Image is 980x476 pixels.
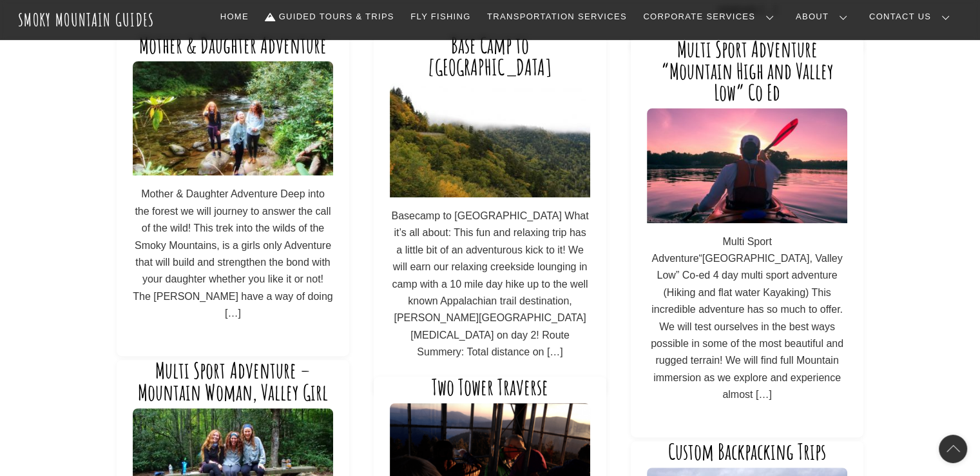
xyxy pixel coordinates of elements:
[260,3,399,30] a: Guided Tours & Trips
[647,233,847,404] p: Multi Sport Adventure“[GEOGRAPHIC_DATA], Valley Low” Co-ed 4 day multi sport adventure (Hiking an...
[215,3,254,30] a: Home
[668,438,826,465] a: Custom Backpacking Trips
[18,9,155,30] a: Smoky Mountain Guides
[138,357,328,406] a: Multi Sport Adventure – Mountain Woman, Valley Girl
[405,3,476,30] a: Fly Fishing
[638,3,784,30] a: Corporate Services
[139,32,327,59] a: Mother & Daughter Adventure
[428,32,552,81] a: Base Camp to [GEOGRAPHIC_DATA]
[133,186,333,322] p: Mother & Daughter Adventure Deep into the forest we will journey to answer the call of the wild! ...
[133,61,333,175] img: smokymountainguides.com-women_only-12
[390,208,590,361] p: Basecamp to [GEOGRAPHIC_DATA] What it’s all about: This fun and relaxing trip has a little bit of...
[390,83,590,197] img: DSC_1073
[482,3,631,30] a: Transportation Services
[791,3,858,30] a: About
[647,108,847,223] img: kayaking-1149886_1920-min
[661,35,834,106] a: Multi Sport Adventure “Mountain High and Valley Low” Co Ed
[432,373,548,401] a: Two Tower Traverse
[864,3,960,30] a: Contact Us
